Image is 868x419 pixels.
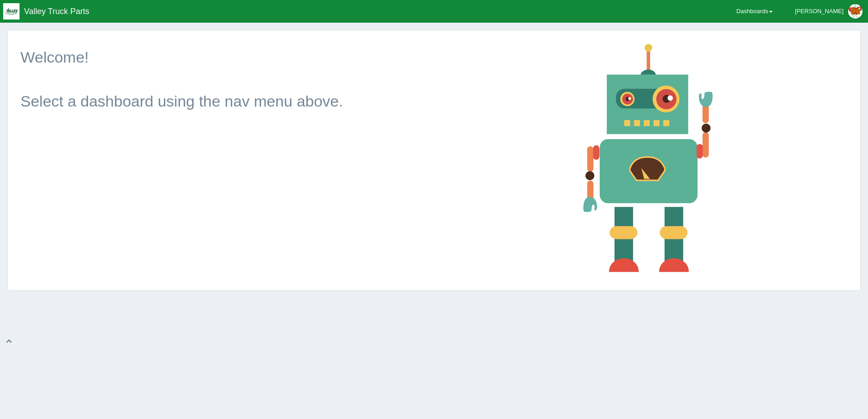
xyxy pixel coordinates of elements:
img: Profile Picture [848,4,863,19]
div: [PERSON_NAME] [795,2,843,20]
p: Welcome! Select a dashboard using the nav menu above. [20,46,569,112]
img: q1blfpkbivjhsugxdrfq.png [3,3,20,19]
span: Valley Truck Parts [24,7,89,16]
img: robot-18af129d45a23e4dba80317a7b57af8f57279c3d1c32989fc063bd2141a5b856.png [577,37,721,278]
